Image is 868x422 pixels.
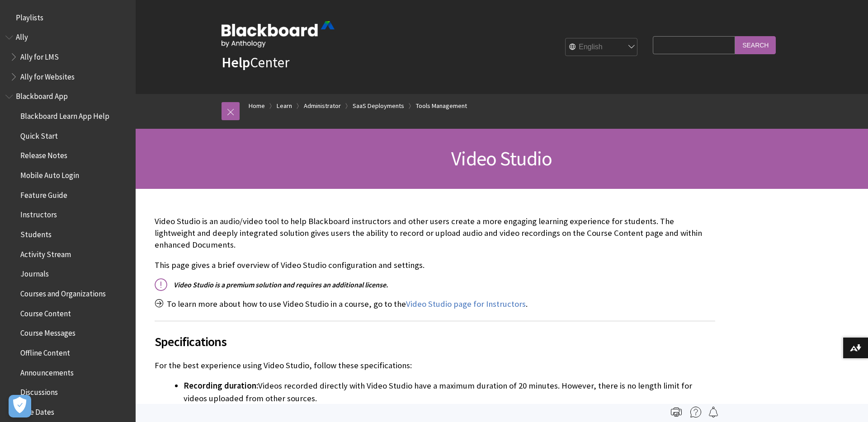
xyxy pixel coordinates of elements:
p: This page gives a brief overview of Video Studio configuration and settings. [155,259,715,271]
span: Ally [16,30,28,42]
a: SaaS Deployments [353,100,404,112]
a: Learn [277,100,292,112]
span: Recording duration: [184,380,258,391]
img: Print [671,407,682,417]
span: Offline Content [20,345,70,357]
a: Administrator [304,100,341,112]
li: Videos recorded directly with Video Studio have a maximum duration of 20 minutes. However, there ... [184,380,715,405]
img: Blackboard by Anthology [222,21,335,47]
span: Ally for Websites [20,69,75,81]
span: Mobile Auto Login [20,168,79,180]
input: Search [735,36,776,54]
nav: Book outline for Anthology Ally Help [5,30,130,84]
button: Open Preferences [9,395,31,417]
span: Students [20,227,52,239]
span: Quick Start [20,128,58,141]
span: Blackboard App [16,89,68,101]
span: Instructors [20,207,57,220]
span: Course Messages [20,326,75,338]
span: Playlists [16,10,43,22]
span: Release Notes [20,148,67,160]
span: Announcements [20,365,74,377]
p: To learn more about how to use Video Studio in a course, go to the . [155,298,715,310]
a: Home [249,100,265,112]
span: Activity Stream [20,247,71,259]
span: Discussions [20,384,58,397]
span: Feature Guide [20,188,67,200]
span: Video Studio [451,146,552,171]
span: Specifications [155,332,715,351]
span: Ally for LMS [20,49,59,61]
a: HelpCenter [222,53,289,71]
strong: Help [222,53,250,71]
img: Follow this page [708,407,719,417]
span: Due Dates [20,404,54,417]
span: Video Studio is a premium solution and requires an additional license. [174,280,388,289]
span: Course Content [20,306,71,318]
select: Site Language Selector [566,38,638,56]
a: Tools Management [416,100,467,112]
nav: Book outline for Playlists [5,10,130,25]
span: Journals [20,267,49,279]
p: For the best experience using Video Studio, follow these specifications: [155,360,715,371]
a: Video Studio page for Instructors [406,299,526,309]
p: Video Studio is an audio/video tool to help Blackboard instructors and other users create a more ... [155,216,715,251]
span: Courses and Organizations [20,286,106,298]
span: Blackboard Learn App Help [20,108,109,121]
img: More help [690,407,701,417]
